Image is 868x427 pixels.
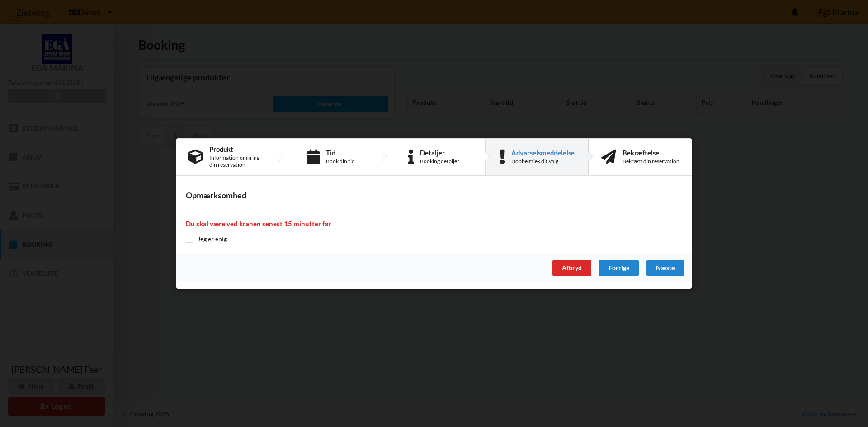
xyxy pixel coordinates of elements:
[646,260,684,276] div: Næste
[623,158,679,165] div: Bekræft din reservation
[186,190,682,201] h3: Opmærksomhed
[511,149,575,156] div: Advarselsmeddelelse
[186,235,227,243] label: Jeg er enig
[420,149,459,156] div: Detaljer
[552,260,591,276] div: Afbryd
[599,260,639,276] div: Forrige
[326,158,355,165] div: Book din tid
[209,145,267,153] div: Produkt
[186,220,682,228] h4: Du skal være ved kranen senest 15 minutter før
[420,158,459,165] div: Booking detaljer
[511,158,575,165] div: Dobbelttjek dit valg
[209,154,267,169] div: Information omkring din reservation
[326,149,355,156] div: Tid
[623,149,679,156] div: Bekræftelse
